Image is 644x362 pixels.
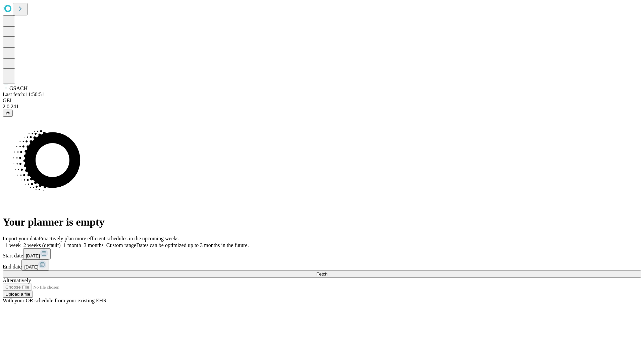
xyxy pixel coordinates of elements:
[3,298,107,303] span: With your OR schedule from your existing EHR
[23,242,61,248] span: 2 weeks (default)
[106,242,136,248] span: Custom range
[3,291,33,298] button: Upload a file
[9,85,28,91] span: GSACH
[26,253,40,258] span: [DATE]
[3,92,44,97] span: Last fetch: 11:50:51
[5,111,10,116] span: @
[3,278,31,283] span: Alternatively
[5,242,21,248] span: 1 week
[3,110,13,117] button: @
[21,259,49,270] button: [DATE]
[23,248,51,259] button: [DATE]
[3,216,641,228] h1: Your planner is empty
[63,242,81,248] span: 1 month
[84,242,104,248] span: 3 months
[136,242,249,248] span: Dates can be optimized up to 3 months in the future.
[3,236,39,241] span: Import your data
[3,259,641,270] div: End date
[316,271,327,277] span: Fetch
[3,270,641,278] button: Fetch
[39,236,180,241] span: Proactively plan more efficient schedules in the upcoming weeks.
[3,104,641,110] div: 2.0.241
[3,98,641,104] div: GEI
[3,248,641,259] div: Start date
[24,264,38,269] span: [DATE]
